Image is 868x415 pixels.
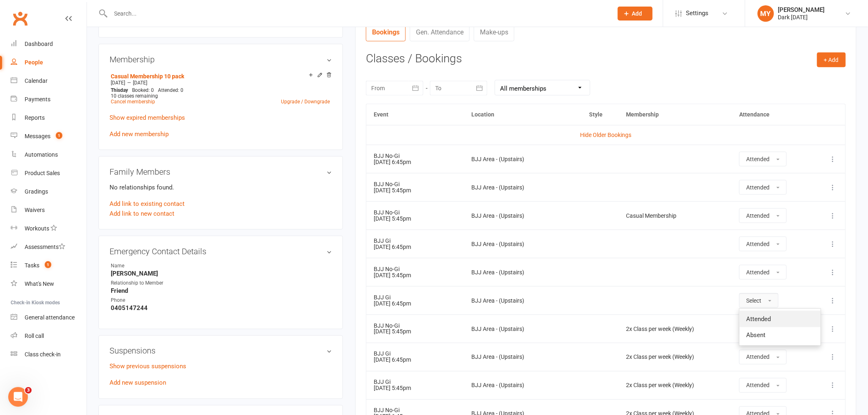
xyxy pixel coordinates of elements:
a: Add link to existing contact [110,199,185,209]
td: [DATE] 5:45pm [366,315,464,343]
div: BJJ Gi [374,351,457,357]
a: Add new membership [110,130,169,138]
div: Tasks [25,262,39,269]
a: Make-ups [474,23,514,41]
div: Roll call [25,333,44,339]
div: Class check-in [25,351,61,358]
th: Event [366,104,464,125]
strong: Friend [111,287,332,294]
span: 1 [56,132,62,139]
div: BJJ No-Gi [374,266,457,272]
div: Messages [25,133,50,139]
a: People [11,53,87,72]
div: Casual Membership [626,213,724,219]
div: BJJ Area - (Upstairs) [472,185,575,191]
h3: Family Members [110,167,332,176]
button: Attended [739,378,787,393]
a: Clubworx [10,8,30,29]
th: Membership [619,104,732,125]
a: Show previous suspensions [110,363,186,370]
div: 2x Class per week (Weekly) [626,326,724,332]
a: Bookings [366,23,406,41]
td: [DATE] 6:45pm [366,343,464,371]
a: Dashboard [11,35,87,53]
div: Phone [111,296,178,304]
div: BJJ No-Gi [374,181,457,187]
div: BJJ Gi [374,238,457,244]
button: Attended [739,350,787,365]
span: Attended [746,354,770,360]
a: Waivers [11,201,87,219]
td: [DATE] 5:45pm [366,371,464,399]
a: Assessments [11,238,87,256]
span: Attended [746,212,770,219]
div: Payments [25,96,50,103]
input: Search... [108,8,607,19]
a: Roll call [11,327,87,345]
button: Attended [739,180,787,195]
a: Gradings [11,182,87,201]
td: [DATE] 6:45pm [366,145,464,173]
th: Attendance [732,104,813,125]
span: Attended [746,241,770,247]
div: BJJ No-Gi [374,323,457,329]
span: Attended [746,156,770,162]
div: BJJ No-Gi [374,210,457,216]
a: General attendance kiosk mode [11,308,87,327]
div: BJJ No-Gi [374,153,457,159]
p: No relationships found. [110,182,332,192]
span: Attended [746,315,771,323]
span: This [111,87,120,93]
button: Attended [739,152,787,166]
h3: Classes / Bookings [366,52,846,65]
span: [DATE] [133,80,147,86]
td: [DATE] 5:45pm [366,173,464,201]
span: 1 [45,261,51,268]
div: BJJ Area - (Upstairs) [472,241,575,247]
div: MY [758,5,774,22]
div: Product Sales [25,170,60,176]
a: Casual Membership 10 pack [111,73,184,80]
div: General attendance [25,314,75,321]
span: Attended [746,184,770,191]
iframe: Intercom live chat [8,387,28,407]
div: Assessments [25,244,65,250]
span: 3 [25,387,32,394]
div: BJJ Area - (Upstairs) [472,383,575,389]
a: Attended [740,311,821,327]
a: Upgrade / Downgrade [281,99,330,105]
div: People [25,59,43,66]
a: Payments [11,90,87,109]
strong: 0405147244 [111,304,332,312]
span: Booked: 0 [132,87,154,93]
a: Class kiosk mode [11,345,87,364]
a: Reports [11,109,87,127]
div: day [109,87,130,93]
span: Add [632,10,642,17]
a: Messages 1 [11,127,87,146]
div: BJJ Gi [374,294,457,301]
div: Calendar [25,78,48,84]
div: Workouts [25,225,49,232]
div: — [109,80,332,86]
button: Add [618,7,653,21]
div: Name [111,262,178,270]
span: Attended: 0 [158,87,183,93]
td: [DATE] 6:45pm [366,286,464,315]
span: [DATE] [111,80,125,86]
div: Relationship to Member [111,279,178,287]
a: Automations [11,146,87,164]
div: Dashboard [25,41,53,47]
div: BJJ Area - (Upstairs) [472,156,575,162]
a: Gen. Attendance [410,23,470,41]
div: Gradings [25,188,48,195]
span: Attended [746,269,770,276]
h3: Membership [110,55,332,64]
a: Add link to new contact [110,209,174,219]
h3: Suspensions [110,347,332,356]
span: Absent [746,332,765,339]
th: Style [582,104,619,125]
span: Select [746,297,761,304]
div: BJJ Area - (Upstairs) [472,354,575,360]
span: Settings [686,4,709,23]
